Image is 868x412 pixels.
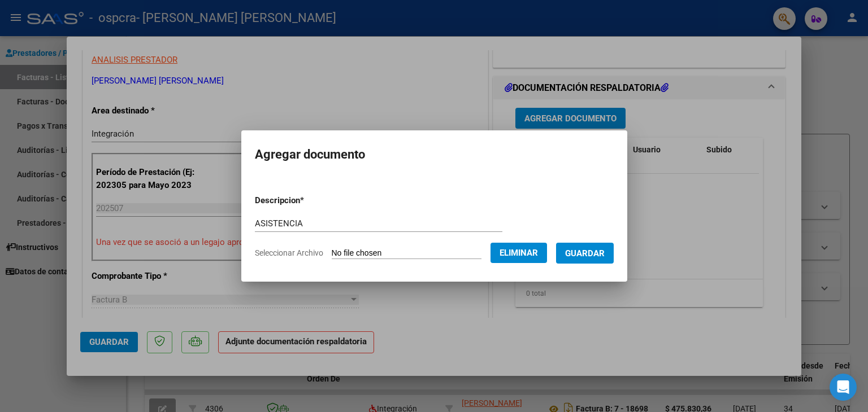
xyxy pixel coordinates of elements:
button: Eliminar [491,243,547,263]
button: Guardar [556,243,614,264]
span: Eliminar [500,248,538,258]
span: Seleccionar Archivo [255,248,323,257]
h2: Agregar documento [255,144,614,165]
div: Open Intercom Messenger [830,374,857,401]
span: Guardar [565,248,605,258]
p: Descripcion [255,194,363,207]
